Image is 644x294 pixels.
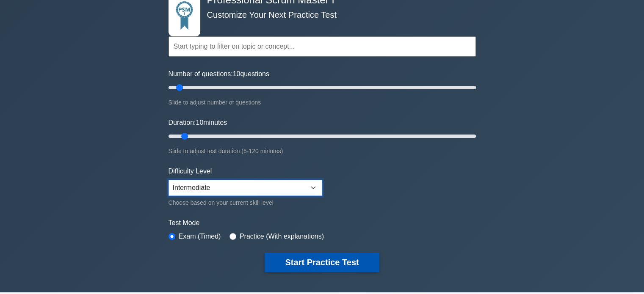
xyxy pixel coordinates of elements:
[179,231,221,242] label: Exam (Timed)
[169,69,269,79] label: Number of questions: questions
[169,166,212,176] label: Difficulty Level
[169,118,227,128] label: Duration: minutes
[233,70,240,77] span: 10
[169,146,476,156] div: Slide to adjust test duration (5-120 minutes)
[240,231,324,242] label: Practice (With explanations)
[196,119,203,126] span: 10
[169,218,476,228] label: Test Mode
[169,198,322,208] div: Choose based on your current skill level
[265,253,379,272] button: Start Practice Test
[169,36,476,57] input: Start typing to filter on topic or concept...
[169,97,476,107] div: Slide to adjust number of questions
